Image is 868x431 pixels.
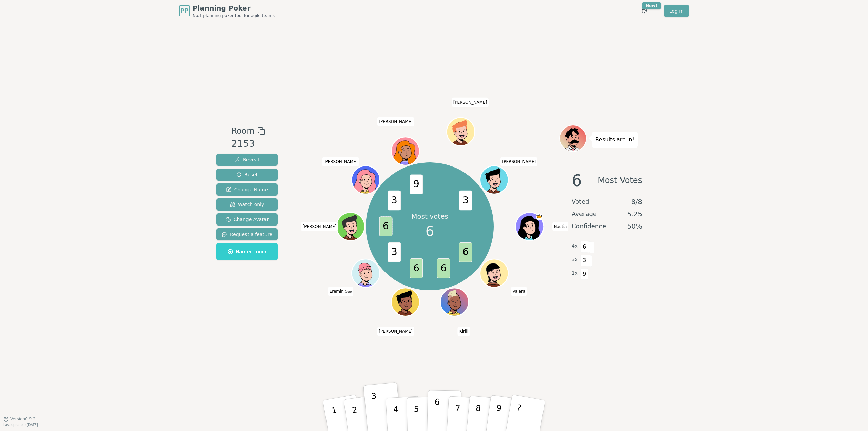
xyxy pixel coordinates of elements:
[216,243,278,260] button: Named room
[572,172,582,189] span: 6
[595,135,634,144] p: Results are in!
[231,137,265,151] div: 2153
[228,248,267,255] span: Named room
[500,157,538,166] span: Click to change your name
[379,216,392,236] span: 6
[580,241,588,253] span: 6
[225,216,269,223] span: Change Avatar
[536,213,543,220] span: Nastia is the host
[552,222,569,231] span: Click to change your name
[511,287,527,296] span: Click to change your name
[216,154,278,166] button: Reveal
[179,3,275,18] a: PPPlanning PokerNo.1 planning poker tool for agile teams
[572,242,578,250] span: 4 x
[216,213,278,226] button: Change Avatar
[10,416,36,422] span: Version 0.9.2
[572,270,578,277] span: 1 x
[235,156,259,163] span: Reveal
[410,258,423,278] span: 6
[3,423,38,427] span: Last updated: [DATE]
[631,197,642,207] span: 8 / 8
[642,2,661,9] div: New!
[3,416,36,422] button: Version0.9.2
[459,242,472,262] span: 6
[322,157,359,166] span: Click to change your name
[572,197,589,207] span: Voted
[193,3,275,13] span: Planning Poker
[580,268,588,280] span: 9
[216,183,278,196] button: Change Name
[638,5,650,17] button: New!
[328,287,354,296] span: Click to change your name
[236,171,258,178] span: Reset
[216,169,278,181] button: Reset
[598,172,642,189] span: Most Votes
[226,186,268,193] span: Change Name
[231,125,254,137] span: Room
[371,391,380,428] p: 3
[627,221,642,231] span: 50 %
[222,231,272,238] span: Request a feature
[377,117,414,126] span: Click to change your name
[301,222,338,231] span: Click to change your name
[458,327,470,336] span: Click to change your name
[664,5,689,17] a: Log in
[344,290,352,293] span: (you)
[572,209,597,219] span: Average
[627,209,642,219] span: 5.25
[377,327,414,336] span: Click to change your name
[437,258,450,278] span: 6
[426,221,434,241] span: 6
[388,242,401,262] span: 3
[572,221,606,231] span: Confidence
[180,7,188,15] span: PP
[352,260,379,286] button: Click to change your avatar
[388,191,401,211] span: 3
[580,255,588,266] span: 3
[411,212,448,221] p: Most votes
[193,13,275,18] span: No.1 planning poker tool for agile teams
[216,198,278,211] button: Watch only
[216,228,278,240] button: Request a feature
[410,175,423,195] span: 9
[572,256,578,263] span: 3 x
[459,191,472,211] span: 3
[230,201,264,208] span: Watch only
[452,97,489,107] span: Click to change your name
